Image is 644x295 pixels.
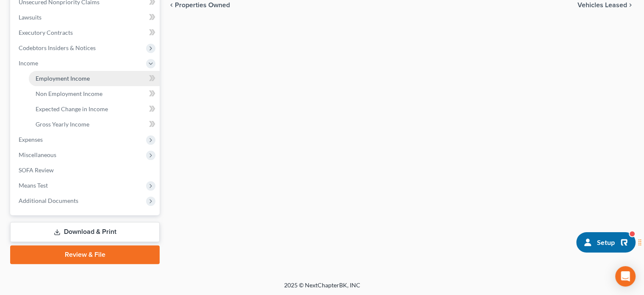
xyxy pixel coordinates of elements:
i: chevron_left [168,2,175,8]
a: Employment Income [29,71,160,86]
span: Setup [585,238,627,247]
span: Properties Owned [175,2,230,8]
a: Download & Print [10,222,160,242]
button: Setup [576,232,636,253]
i: chevron_right [627,2,634,8]
span: Additional Documents [19,197,78,204]
span: Executory Contracts [19,29,73,36]
button: chevron_left Properties Owned [168,2,230,8]
span: Codebtors Insiders & Notices [19,44,96,51]
span: Employment Income [36,75,90,82]
span: Means Test [19,182,48,189]
span: Non Employment Income [36,90,102,97]
a: Gross Yearly Income [29,117,160,132]
button: Vehicles Leased chevron_right [578,2,634,8]
span: Lawsuits [19,14,41,21]
a: Non Employment Income [29,86,160,101]
div: Open Intercom Messenger [615,266,636,287]
span: Vehicles Leased [578,2,627,8]
a: Executory Contracts [12,25,160,40]
span: Expected Change in Income [36,105,108,112]
a: Expected Change in Income [29,101,160,117]
span: SOFA Review [19,166,54,174]
span: Income [19,59,38,67]
a: Lawsuits [12,10,160,25]
span: Gross Yearly Income [36,121,89,128]
span: Expenses [19,136,43,143]
span: Miscellaneous [19,151,56,158]
a: Review & File [10,245,160,264]
a: SOFA Review [12,163,160,178]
